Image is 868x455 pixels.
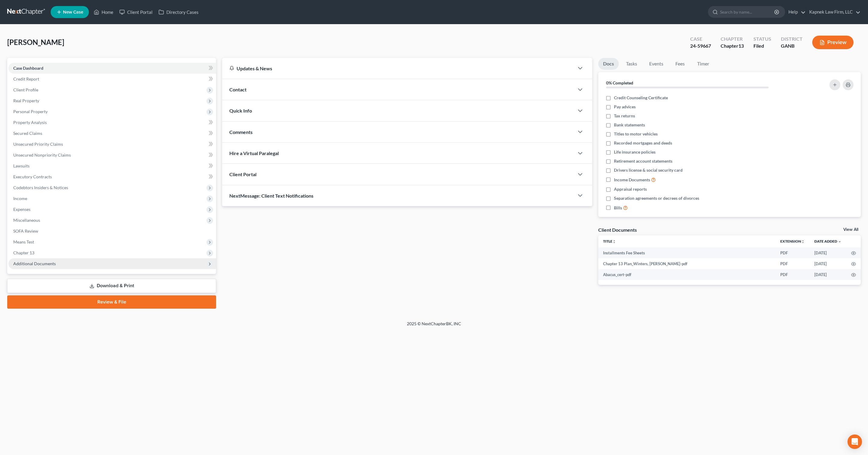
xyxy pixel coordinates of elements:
[738,43,744,49] span: 13
[8,128,216,139] a: Secured Claims
[614,131,658,137] span: Titles to motor vehicles
[8,63,216,74] a: Case Dashboard
[814,239,841,243] a: Date Added expand_more
[229,108,252,113] span: Quick Info
[13,228,38,234] span: SOFA Review
[614,122,645,128] span: Bank statements
[753,36,771,43] div: Status
[13,239,34,244] span: Means Test
[614,158,672,164] span: Retirement account statements
[621,58,642,70] a: Tasks
[262,321,606,332] div: 2025 © NextChapterBK, INC
[801,240,805,243] i: unfold_more
[775,258,810,269] td: PDF
[8,171,216,182] a: Executory Contracts
[614,186,647,192] span: Appraisal reports
[7,279,216,293] a: Download & Print
[229,65,567,72] div: Updates & News
[13,218,40,223] span: Miscellaneous
[8,139,216,150] a: Unsecured Priority Claims
[7,38,64,46] span: [PERSON_NAME]
[614,177,650,183] span: Income Documents
[614,140,672,146] span: Recorded mortgages and deeds
[614,104,636,110] span: Pay advices
[810,247,846,258] td: [DATE]
[614,195,699,201] span: Separation agreements or decrees of divorces
[598,58,619,70] a: Docs
[806,7,860,17] a: Kapnek Law Firm, LLC
[614,205,622,211] span: Bills
[810,258,846,269] td: [DATE]
[7,295,216,309] a: Review & File
[8,74,216,84] a: Credit Report
[598,269,775,280] td: Abacus_cert-pdf
[753,43,771,49] div: Filed
[598,247,775,258] td: Installments Fee Sheets
[13,131,42,136] span: Secured Claims
[781,43,803,49] div: GANB
[13,65,43,71] span: Case Dashboard
[13,120,47,125] span: Property Analysis
[614,113,635,119] span: Tax returns
[91,7,116,17] a: Home
[720,6,775,17] input: Search by name...
[13,87,38,92] span: Client Profile
[721,36,744,43] div: Chapter
[598,258,775,269] td: Chapter 13 Plan_Winters, [PERSON_NAME]-pdf
[13,250,34,255] span: Chapter 13
[785,7,806,17] a: Help
[612,240,616,243] i: unfold_more
[810,269,846,280] td: [DATE]
[692,58,714,70] a: Timer
[775,269,810,280] td: PDF
[229,87,247,92] span: Contact
[614,167,683,173] span: Drivers license & social security card
[13,76,39,81] span: Credit Report
[614,95,668,101] span: Credit Counseling Certificate
[614,149,656,155] span: Life insurance policies
[780,239,805,243] a: Extensionunfold_more
[13,196,27,201] span: Income
[775,247,810,258] td: PDF
[13,109,48,114] span: Personal Property
[13,185,68,190] span: Codebtors Insiders & Notices
[8,117,216,128] a: Property Analysis
[848,434,862,449] div: Open Intercom Messenger
[229,171,256,177] span: Client Portal
[603,239,616,243] a: Titleunfold_more
[116,7,156,17] a: Client Portal
[690,36,711,43] div: Case
[838,240,841,243] i: expand_more
[812,36,854,49] button: Preview
[606,80,633,85] strong: 0% Completed
[13,261,56,266] span: Additional Documents
[13,174,52,179] span: Executory Contracts
[8,161,216,171] a: Lawsuits
[229,129,253,135] span: Comments
[8,226,216,237] a: SOFA Review
[690,43,711,49] div: 24-59667
[721,43,744,49] div: Chapter
[13,163,30,168] span: Lawsuits
[13,98,39,103] span: Real Property
[671,58,690,70] a: Fees
[13,207,30,212] span: Expenses
[644,58,668,70] a: Events
[229,150,279,156] span: Hire a Virtual Paralegal
[781,36,803,43] div: District
[13,152,71,157] span: Unsecured Nonpriority Claims
[598,227,637,233] div: Client Documents
[843,227,858,232] a: View All
[13,142,63,147] span: Unsecured Priority Claims
[229,193,313,199] span: NextMessage: Client Text Notifications
[63,10,83,14] span: New Case
[156,7,202,17] a: Directory Cases
[8,150,216,161] a: Unsecured Nonpriority Claims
